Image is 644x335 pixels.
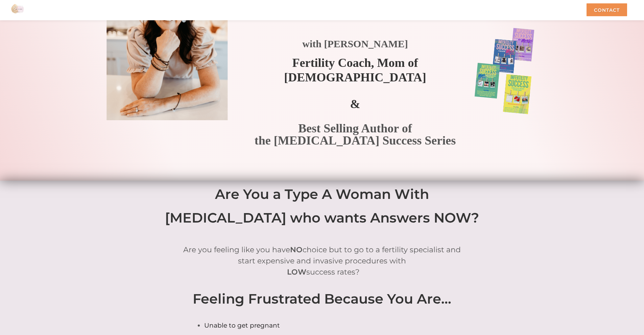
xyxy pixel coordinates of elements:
strong: the [MEDICAL_DATA] Success Series [254,133,456,147]
strong: & [350,97,360,110]
span: Fertility Coach, Mom of [DEMOGRAPHIC_DATA] [284,56,426,84]
strong: with [PERSON_NAME] [302,38,408,49]
span: Are You a Type A Woman With [215,186,429,202]
div: Contact [587,3,627,16]
span: start expensive and invasive procedures with [238,256,406,265]
span: success rates? [285,267,359,277]
span: Feeling Frustrated Because You Are... [193,290,451,307]
span: [MEDICAL_DATA] who wants Answers NOW? [165,209,479,226]
img: 6533d79a4f9a7.png [468,23,542,116]
span: Are you feeling like you have choice but to go to a fertility specialist and [183,245,461,254]
strong: Best Selling Author of [298,121,412,135]
span: Unable to get pregnant [204,321,280,329]
strong: LOW [287,267,306,277]
strong: NO [290,245,303,254]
